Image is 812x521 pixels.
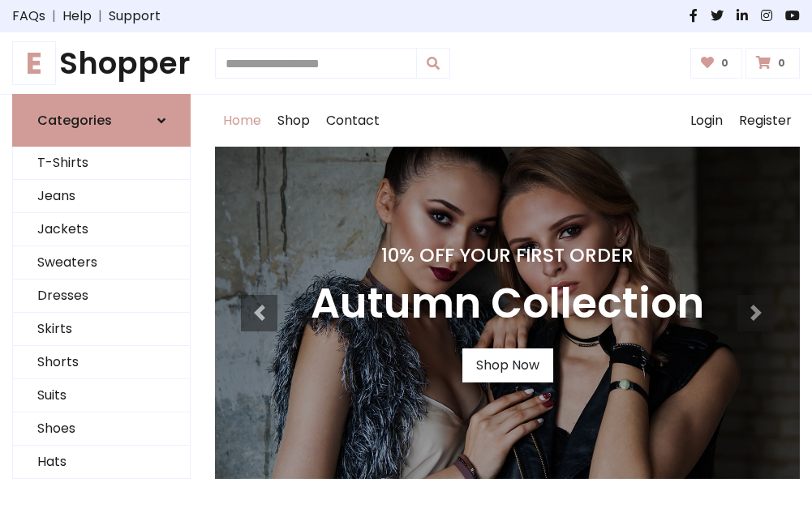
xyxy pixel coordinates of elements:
[13,280,190,313] a: Dresses
[731,95,800,147] a: Register
[12,6,45,26] a: FAQs
[690,48,743,79] a: 0
[269,95,318,147] a: Shop
[13,346,190,379] a: Shorts
[92,6,109,26] span: |
[13,180,190,213] a: Jeans
[62,6,92,26] a: Help
[682,95,731,147] a: Login
[13,446,190,479] a: Hats
[13,246,190,280] a: Sweaters
[13,147,190,180] a: T-Shirts
[717,56,733,70] span: 0
[318,95,388,147] a: Contact
[311,280,704,329] h3: Autumn Collection
[37,113,112,128] h6: Categories
[13,379,190,412] a: Suits
[12,94,191,147] a: Categories
[109,6,161,26] a: Support
[12,45,191,81] a: EShopper
[13,213,190,246] a: Jackets
[774,56,789,70] span: 0
[13,313,190,346] a: Skirts
[311,244,704,267] h4: 10% Off Your First Order
[12,41,56,85] span: E
[45,6,62,26] span: |
[215,95,269,147] a: Home
[13,412,190,446] a: Shoes
[745,48,800,79] a: 0
[12,45,191,81] h1: Shopper
[462,348,553,382] a: Shop Now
